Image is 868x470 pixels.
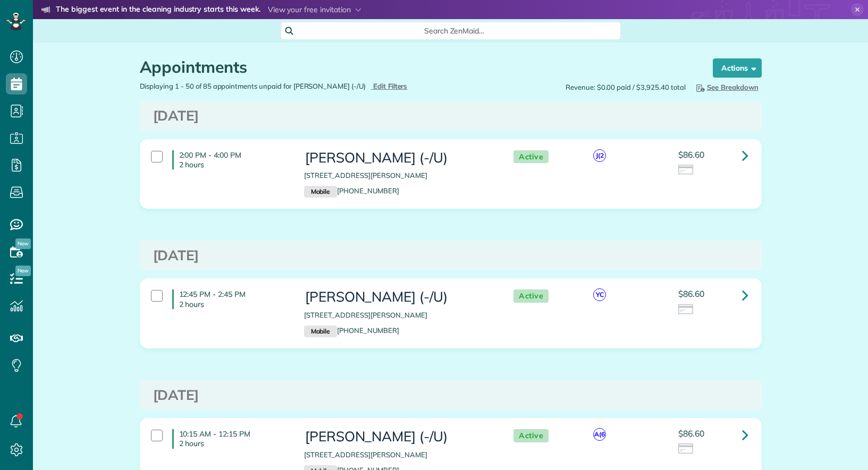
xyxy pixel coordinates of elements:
[304,289,492,305] h3: [PERSON_NAME] (-/U)
[593,288,606,301] span: YC
[566,82,686,92] span: Revenue: $0.00 paid / $3,925.40 total
[153,108,748,124] h3: [DATE]
[304,450,492,460] p: [STREET_ADDRESS][PERSON_NAME]
[15,238,31,249] span: New
[678,288,704,299] span: $86.60
[694,83,759,91] span: See Breakdown
[593,428,606,441] span: A(6
[15,266,31,276] span: New
[304,326,337,337] small: Mobile
[678,443,694,455] img: icon_credit_card_neutral-3d9a980bd25ce6dbb0f2033d7200983694762465c175678fcbc2d8f4bc43548e.png
[513,289,549,303] span: Active
[713,58,762,78] button: Actions
[513,429,549,442] span: Active
[179,160,288,169] p: 2 hours
[304,170,492,181] p: [STREET_ADDRESS][PERSON_NAME]
[513,150,549,164] span: Active
[691,81,762,93] button: See Breakdown
[304,429,492,445] h3: [PERSON_NAME] (-/U)
[373,82,408,90] span: Edit Filters
[153,388,748,403] h3: [DATE]
[304,326,399,335] a: Mobile[PHONE_NUMBER]
[832,434,857,459] iframe: Intercom live chat
[371,82,408,90] a: Edit Filters
[153,248,748,263] h3: [DATE]
[678,165,694,176] img: icon_credit_card_neutral-3d9a980bd25ce6dbb0f2033d7200983694762465c175678fcbc2d8f4bc43548e.png
[678,149,704,160] span: $86.60
[132,81,451,91] div: Displaying 1 - 50 of 85 appointments unpaid for [PERSON_NAME] (-/U)
[304,310,492,320] p: [STREET_ADDRESS][PERSON_NAME]
[304,186,399,195] a: Mobile[PHONE_NUMBER]
[593,149,606,162] span: J(2
[172,289,288,309] h4: 12:45 PM - 2:45 PM
[179,439,288,448] p: 2 hours
[172,429,288,448] h4: 10:15 AM - 12:15 PM
[678,304,694,316] img: icon_credit_card_neutral-3d9a980bd25ce6dbb0f2033d7200983694762465c175678fcbc2d8f4bc43548e.png
[56,4,260,16] strong: The biggest event in the cleaning industry starts this week.
[179,300,288,309] p: 2 hours
[304,186,337,198] small: Mobile
[678,428,704,439] span: $86.60
[304,150,492,166] h3: [PERSON_NAME] (-/U)
[172,150,288,169] h4: 2:00 PM - 4:00 PM
[140,58,693,76] h1: Appointments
